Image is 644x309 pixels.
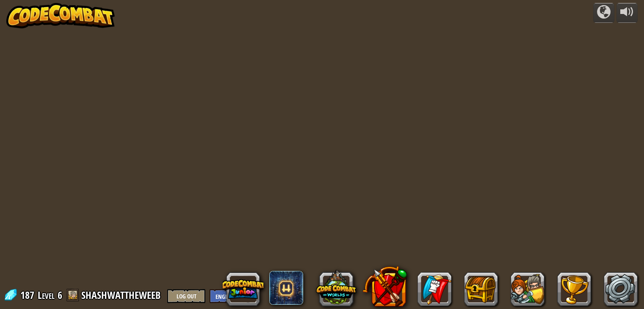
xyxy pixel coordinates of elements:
[20,288,37,302] span: 187
[58,288,62,302] span: 6
[81,288,163,302] a: SHASHWATTHEWEEB
[616,3,638,23] button: Adjust volume
[593,3,614,23] button: Campaigns
[38,288,55,302] span: Level
[167,289,205,303] button: Log Out
[6,3,115,28] img: CodeCombat - Learn how to code by playing a game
